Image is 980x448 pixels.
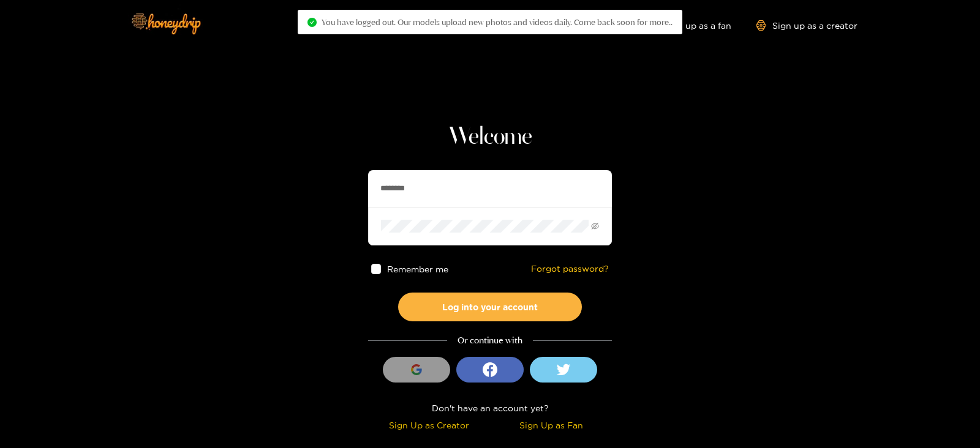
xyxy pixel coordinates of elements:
span: eye-invisible [591,222,599,230]
div: Or continue with [368,334,612,348]
a: Sign up as a fan [647,20,731,31]
h1: Welcome [368,122,612,152]
div: Don't have an account yet? [368,401,612,415]
span: Remember me [388,264,449,274]
a: Sign up as a creator [756,20,858,31]
span: check-circle [307,18,317,27]
div: Sign Up as Creator [371,418,487,432]
span: You have logged out. Our models upload new photos and videos daily. Come back soon for more.. [322,17,673,27]
button: Log into your account [398,293,582,321]
div: Sign Up as Fan [493,418,609,432]
a: Forgot password? [531,264,609,274]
